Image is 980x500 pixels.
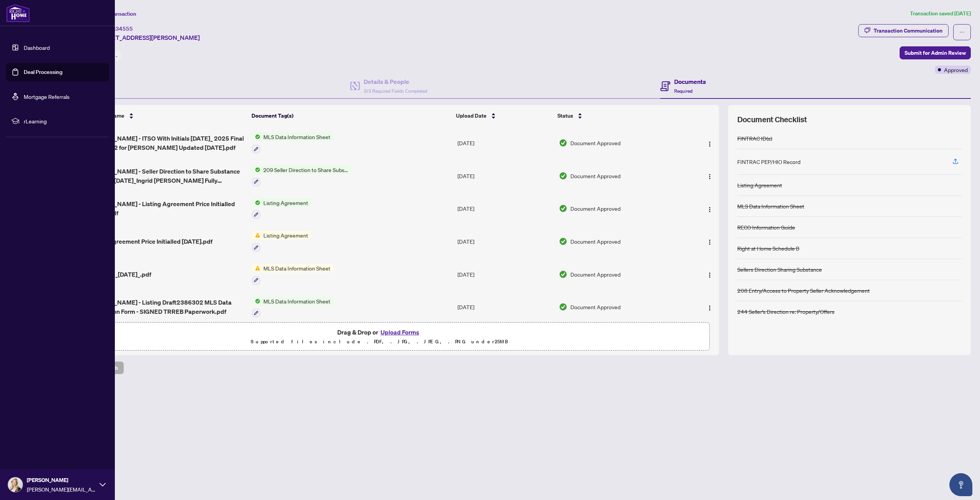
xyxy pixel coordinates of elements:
img: Logo [707,207,713,213]
span: [PERSON_NAME] [27,476,96,484]
span: Approved [944,66,968,74]
span: Status [557,111,573,120]
span: - [116,52,118,59]
th: Document Tag(s) [248,105,453,126]
button: Logo [704,301,716,313]
div: FINTRAC ID(s) [737,134,772,143]
button: Status IconMLS Data Information Sheet [252,133,333,153]
span: Submit for Admin Review [905,47,966,59]
span: [PERSON_NAME] - ITSO With Initials [DATE]_ 2025 Final Version V2 for [PERSON_NAME] Updated [DATE]... [88,134,246,152]
span: Document Checklist [737,114,807,125]
th: Status [554,105,681,126]
span: Document Approved [570,172,621,180]
span: [PERSON_NAME] - Listing Agreement Price Initialled [DATE].pdf [88,199,246,218]
button: Logo [704,137,716,149]
button: Logo [704,170,716,182]
th: Upload Date [453,105,554,126]
span: Document Approved [570,139,621,147]
img: Logo [707,272,713,278]
span: 3/3 Required Fields Completed [364,88,427,94]
div: MLS Data Information Sheet [737,202,804,210]
span: Required [674,88,693,94]
span: Document Approved [570,204,621,213]
button: Status IconListing Agreement [252,198,311,219]
span: [PERSON_NAME] - Seller Direction to Share Substance of Offers_[DATE]_Ingrid [PERSON_NAME] Fully S... [88,167,246,185]
span: Upload Date [456,111,487,120]
img: Document Status [559,303,567,311]
img: Logo [707,174,713,180]
img: Document Status [559,172,567,180]
div: Transaction Communication [874,25,942,37]
button: Status IconMLS Data Information Sheet [252,297,333,318]
img: Status Icon [252,166,260,174]
span: 34555 [116,25,133,32]
h4: Details & People [364,77,427,86]
span: Listing Agreement [260,231,311,239]
td: [DATE] [454,159,556,192]
button: Open asap [949,473,972,496]
div: Right at Home Schedule B [737,244,799,252]
button: Status Icon209 Seller Direction to Share Substance of Offers [252,166,351,186]
img: Status Icon [252,264,260,272]
h4: Documents [674,77,706,86]
img: Logo [707,141,713,147]
img: Document Status [559,237,567,246]
div: FINTRAC PEP/HIO Record [737,157,800,166]
span: Drag & Drop or [337,327,421,337]
span: Document Approved [570,237,621,246]
button: Status IconMLS Data Information Sheet [252,264,333,285]
img: Document Status [559,204,567,213]
td: [DATE] [454,291,556,324]
span: Listing Agreement Price Initialled [DATE].pdf [88,237,212,246]
p: Supported files include .PDF, .JPG, .JPEG, .PNG under 25 MB [54,337,705,346]
button: Logo [704,268,716,280]
div: 244 Seller’s Direction re: Property/Offers [737,307,835,316]
img: Logo [707,239,713,245]
span: Listing Agreement [260,198,311,207]
img: Document Status [559,139,567,147]
span: Document Approved [570,303,621,311]
th: (13) File Name [85,105,248,126]
span: 209 Seller Direction to Share Substance of Offers [260,166,351,174]
img: logo [6,4,30,22]
article: Transaction saved [DATE] [910,9,971,18]
span: [PERSON_NAME] - Listing Draft2386302 MLS Data Information Form - SIGNED TRREB Paperwork.pdf [88,298,246,316]
img: Status Icon [252,198,260,207]
td: [DATE] [454,192,556,225]
span: Drag & Drop orUpload FormsSupported files include .PDF, .JPG, .JPEG, .PNG under25MB [49,323,709,351]
span: View Transaction [95,10,136,17]
td: [DATE] [454,126,556,159]
button: Submit for Admin Review [900,46,971,59]
span: Document Approved [570,270,621,279]
a: Dashboard [24,44,50,51]
button: Status IconListing Agreement [252,231,311,252]
img: Status Icon [252,133,260,141]
span: ITSO MLS_[DATE]_.pdf [88,270,151,279]
img: Document Status [559,270,567,279]
button: Transaction Communication [858,24,949,37]
img: Profile Icon [8,477,23,492]
span: ellipsis [959,30,965,35]
a: Mortgage Referrals [24,93,70,100]
button: Logo [704,235,716,248]
span: MLS Data Information Sheet [260,297,333,305]
span: MLS Data Information Sheet [260,133,333,141]
div: Listing Agreement [737,181,782,189]
img: Status Icon [252,231,260,239]
div: Sellers Direction Sharing Substance [737,265,822,274]
span: [STREET_ADDRESS][PERSON_NAME] [95,33,200,42]
img: Logo [707,305,713,311]
td: [DATE] [454,225,556,258]
div: 208 Entry/Access to Property Seller Acknowledgement [737,286,870,295]
button: Upload Forms [378,327,421,337]
a: Deal Processing [24,69,62,75]
img: Status Icon [252,297,260,305]
button: Logo [704,202,716,215]
td: [DATE] [454,258,556,291]
span: MLS Data Information Sheet [260,264,333,272]
div: RECO Information Guide [737,223,795,231]
span: rLearning [24,117,103,125]
span: [PERSON_NAME][EMAIL_ADDRESS][DOMAIN_NAME] [27,485,96,493]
